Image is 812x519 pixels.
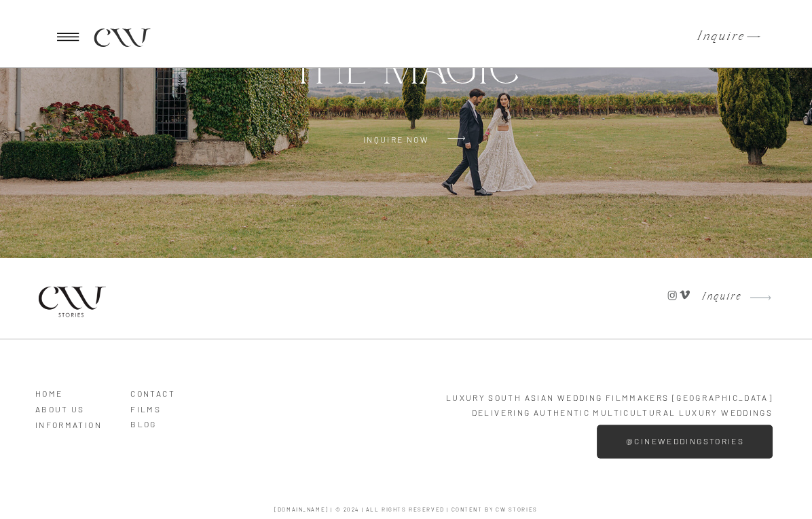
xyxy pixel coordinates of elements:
a: HOME [35,384,113,397]
p: LUXURY South Asian Wedding Filmmakers [GEOGRAPHIC_DATA] Delivering Authentic multicultural Luxury... [380,391,773,421]
a: Inquire Now [340,135,451,143]
a: Inquire [697,30,737,43]
a: ABOUT US [35,400,113,412]
a: Contact [130,384,208,397]
a: Films [130,400,208,412]
a: CW [93,24,150,49]
a: @cineweddingstories [615,437,755,446]
a: Information [35,416,113,428]
a: Inquire [697,291,742,304]
a: BLOG [130,415,208,427]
